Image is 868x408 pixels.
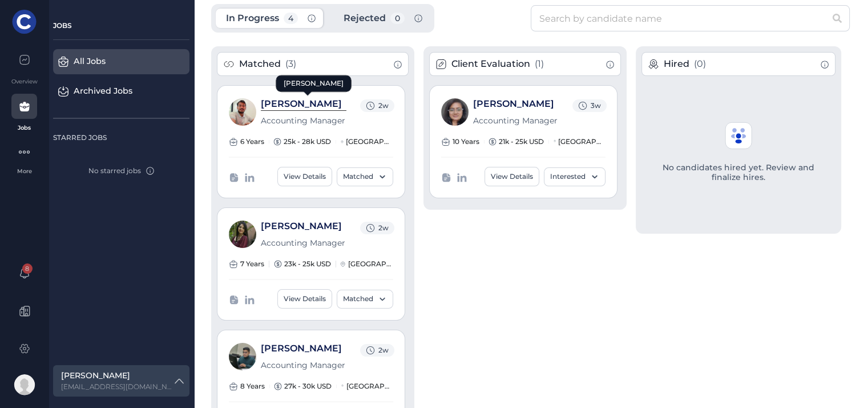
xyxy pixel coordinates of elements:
[18,123,31,132] div: Jobs
[348,259,393,269] span: [GEOGRAPHIC_DATA]
[694,57,706,71] span: ( 0 )
[53,133,189,143] div: STARRED JOBS
[550,173,586,180] span: Interested
[240,137,264,147] span: 6 Years
[544,167,605,187] button: Interested
[22,263,33,274] span: 8
[453,137,479,147] span: 10 Years
[485,167,539,186] button: View Details
[284,13,298,24] span: 4
[284,137,331,146] span: 25k - 28k USD
[61,382,172,392] label: psahsi@cfoincorporated.com
[664,57,689,71] span: Hired
[277,167,332,186] button: View Details
[261,221,342,231] a: [PERSON_NAME]
[261,237,345,249] span: Accounting Manager
[337,290,393,309] button: Matched
[229,221,256,248] img: 68d3873c0c3c69a051d5042b_JHSJP34RTJ.jpeg
[378,101,389,111] span: 2w
[284,78,344,89] div: [PERSON_NAME]
[535,57,544,71] span: ( 1 )
[261,115,345,127] span: Accounting Manager
[61,370,172,382] label: [PERSON_NAME]
[5,167,44,175] div: More
[53,166,189,176] div: No starred jobs
[473,115,558,127] span: Accounting Manager
[284,259,331,268] span: 23k - 25k USD
[378,223,389,233] span: 2w
[344,12,405,25] span: Rejected
[53,21,72,30] span: JOBS
[284,382,332,390] span: 27k - 30k USD
[261,343,342,354] a: [PERSON_NAME]
[229,343,256,370] img: 68d3be680c3c69a051d51b87_30CA3BH49D.jpeg
[346,381,393,391] span: [GEOGRAPHIC_DATA], [GEOGRAPHIC_DATA]
[346,137,393,147] span: [GEOGRAPHIC_DATA], [GEOGRAPHIC_DATA]
[261,98,342,109] a: [PERSON_NAME]
[74,55,158,68] div: All Jobs
[240,381,265,391] span: 8 Years
[337,167,393,187] button: Matched
[539,13,843,24] div: Search by candidate name
[239,57,281,71] span: Matched
[277,289,332,309] button: View Details
[473,98,554,109] a: [PERSON_NAME]
[378,345,389,355] span: 2w
[229,98,256,126] img: 68d65fe21e41390e045fbed2_7TQRMTMS24.jpeg
[343,173,373,180] span: Matched
[660,163,817,182] h5: No candidates hired yet. Review and finalize hires.
[499,137,544,146] span: 21k - 25k USD
[558,137,605,147] span: [GEOGRAPHIC_DATA], [GEOGRAPHIC_DATA]
[285,57,296,71] span: ( 3 )
[441,98,469,126] img: 68c1155b0c3c69a051cbcdbf_QF05JSND81.jpeg
[343,295,373,302] span: Matched
[11,77,38,86] div: Overview
[226,12,298,25] span: In Progress
[591,101,601,111] span: 3w
[261,359,345,371] span: Accounting Manager
[451,57,530,71] span: Client Evaluation
[74,85,158,98] div: Archived Jobs
[390,13,405,24] span: 0
[240,259,264,269] span: 7 Years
